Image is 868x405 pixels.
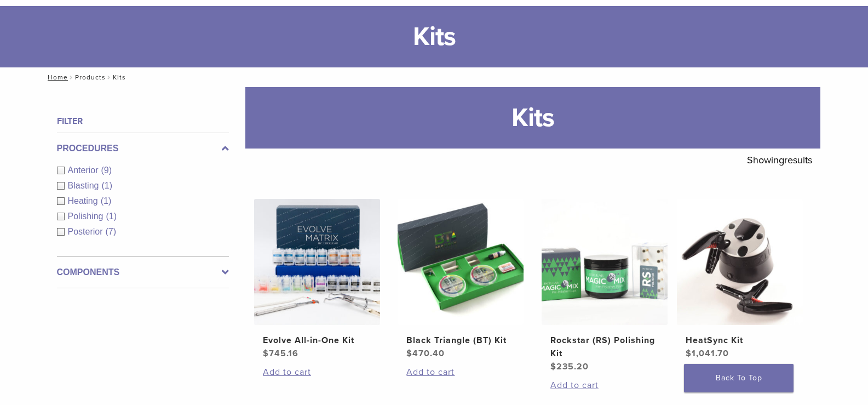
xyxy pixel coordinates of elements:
span: (9) [101,166,112,175]
a: Rockstar (RS) Polishing KitRockstar (RS) Polishing Kit $235.20 [541,199,669,373]
a: Evolve All-in-One KitEvolve All-in-One Kit $745.16 [254,199,381,360]
h2: HeatSync Kit [686,334,794,347]
span: Anterior [68,166,101,175]
h4: Filter [57,115,229,128]
a: Add to cart: “Evolve All-in-One Kit” [263,366,371,379]
span: Posterior [68,227,106,236]
span: $ [550,361,556,372]
span: (1) [101,181,112,190]
bdi: 235.20 [550,361,589,372]
span: $ [686,348,692,359]
h2: Black Triangle (BT) Kit [406,334,515,347]
a: Add to cart: “Black Triangle (BT) Kit” [406,366,515,379]
img: Rockstar (RS) Polishing Kit [542,199,668,325]
bdi: 1,041.70 [686,348,729,359]
span: Polishing [68,212,106,221]
a: Add to cart: “Rockstar (RS) Polishing Kit” [550,379,659,392]
a: Back To Top [684,364,794,392]
img: Evolve All-in-One Kit [254,199,380,325]
img: HeatSync Kit [677,199,803,325]
a: Home [44,73,68,81]
h2: Evolve All-in-One Kit [263,334,371,347]
span: (7) [106,227,117,236]
a: Black Triangle (BT) KitBlack Triangle (BT) Kit $470.40 [397,199,525,360]
label: Components [57,266,229,279]
img: Black Triangle (BT) Kit [398,199,524,325]
span: $ [263,348,269,359]
h1: Kits [245,87,820,149]
span: $ [406,348,412,359]
span: / [106,75,113,80]
a: HeatSync KitHeatSync Kit $1,041.70 [676,199,804,360]
nav: Kits [40,67,829,87]
h2: Rockstar (RS) Polishing Kit [550,334,659,360]
label: Procedures [57,142,229,155]
span: (1) [106,212,117,221]
span: Heating [68,196,101,206]
a: Products [75,73,106,81]
span: / [68,75,75,80]
bdi: 745.16 [263,348,298,359]
bdi: 470.40 [406,348,445,359]
span: (1) [101,196,112,206]
span: Blasting [68,181,102,190]
p: Showing results [747,149,812,172]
